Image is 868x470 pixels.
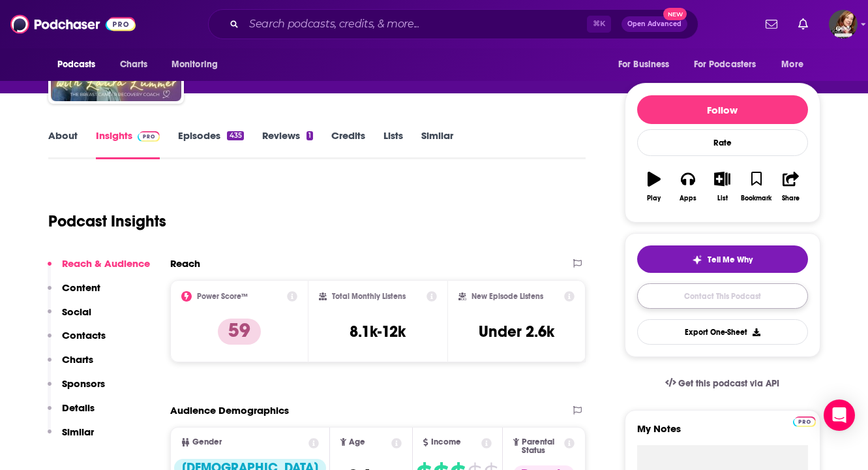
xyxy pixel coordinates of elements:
button: Share [773,163,807,210]
div: Rate [637,129,808,156]
img: tell me why sparkle [692,255,702,265]
span: Income [431,438,461,446]
button: Export One-Sheet [637,319,808,345]
a: Charts [112,52,156,77]
button: Reach & Audience [48,257,150,281]
span: New [663,8,687,20]
div: Play [647,195,661,202]
p: Charts [62,353,93,366]
div: List [717,195,728,202]
p: Content [62,281,100,294]
div: Share [782,195,800,202]
a: Show notifications dropdown [793,13,813,35]
button: Similar [48,426,94,450]
button: List [705,163,739,210]
span: Parental Status [522,438,562,455]
button: Content [48,281,100,305]
h2: Reach [170,257,200,270]
input: Search podcasts, credits, & more... [244,14,587,35]
span: Get this podcast via API [678,378,779,389]
button: Play [637,163,671,210]
div: 1 [307,131,313,140]
button: Apps [671,163,705,210]
img: Podchaser - Follow, Share and Rate Podcasts [10,12,136,37]
div: Bookmark [741,195,771,202]
h2: Total Monthly Listens [332,292,406,301]
span: ⌘ K [587,16,611,33]
a: Episodes435 [178,129,243,159]
h3: Under 2.6k [479,322,554,341]
button: Show profile menu [829,10,858,39]
button: Social [48,305,91,330]
button: open menu [609,52,686,77]
button: Follow [637,95,808,124]
a: Contact This Podcast [637,283,808,309]
a: Pro website [793,415,816,427]
p: Reach & Audience [62,257,150,270]
p: Similar [62,426,94,438]
span: Age [349,438,365,446]
div: 435 [227,131,243,140]
button: Details [48,401,95,426]
button: Sponsors [48,377,105,401]
button: open menu [685,52,775,77]
span: Charts [120,55,148,74]
p: Details [62,401,95,414]
a: Show notifications dropdown [760,13,783,35]
span: For Business [618,55,670,74]
a: Credits [331,129,365,159]
h1: Podcast Insights [48,211,166,231]
span: Monitoring [172,55,218,74]
h2: Power Score™ [197,292,248,301]
div: Open Intercom Messenger [824,399,855,431]
h3: 8.1k-12k [350,322,406,341]
button: Charts [48,353,93,377]
p: Contacts [62,329,106,341]
span: Podcasts [57,55,96,74]
div: Search podcasts, credits, & more... [208,9,698,39]
a: Lists [383,129,403,159]
span: More [781,55,803,74]
span: For Podcasters [694,55,756,74]
label: My Notes [637,422,808,445]
button: open menu [772,52,820,77]
button: tell me why sparkleTell Me Why [637,245,808,273]
span: Gender [192,438,222,446]
a: Reviews1 [262,129,313,159]
h2: Audience Demographics [170,404,289,416]
span: Tell Me Why [708,255,753,265]
a: Similar [421,129,453,159]
img: Podchaser Pro [138,131,160,142]
a: About [48,129,78,159]
div: Apps [680,195,696,202]
p: 59 [218,319,261,345]
button: Open AdvancedNew [621,16,687,32]
a: Get this podcast via API [655,368,790,399]
img: Podchaser Pro [793,416,816,427]
button: open menu [48,52,113,77]
img: User Profile [829,10,858,39]
h2: New Episode Listens [471,292,543,301]
p: Sponsors [62,377,105,390]
a: InsightsPodchaser Pro [96,129,160,159]
span: Open Advanced [627,21,681,27]
button: Contacts [48,329,106,353]
span: Logged in as pamelastevensmedia [829,10,858,39]
button: Bookmark [740,163,773,210]
p: Social [62,305,91,318]
button: open menu [162,52,235,77]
